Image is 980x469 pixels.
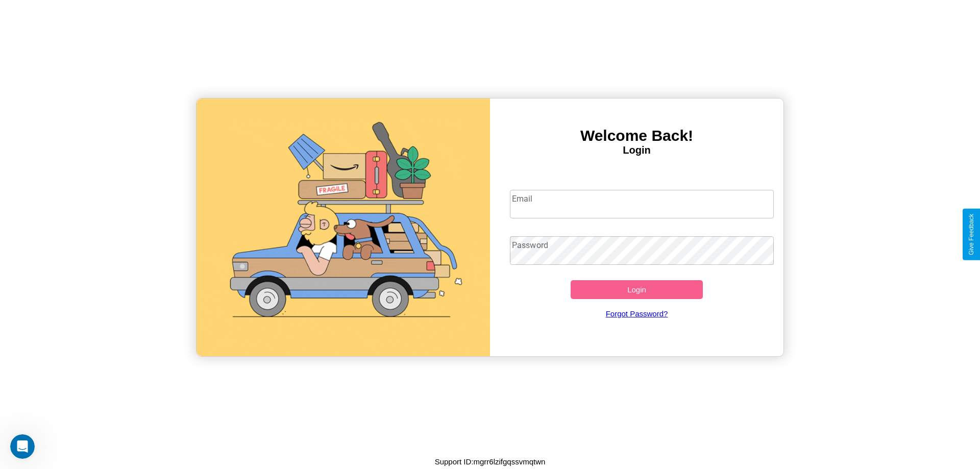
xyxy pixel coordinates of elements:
h4: Login [490,144,783,156]
div: Give Feedback [968,214,975,255]
button: Login [571,280,703,299]
img: gif [197,98,490,356]
iframe: Intercom live chat [10,434,35,459]
h3: Welcome Back! [490,127,783,144]
a: Forgot Password? [505,299,769,328]
p: Support ID: mgrr6lzifgqssvmqtwn [435,455,546,468]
